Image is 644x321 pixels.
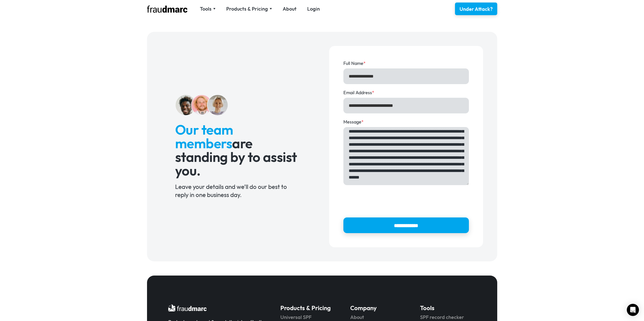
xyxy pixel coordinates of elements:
[200,5,212,12] div: Tools
[455,3,497,15] a: Under Attack?
[226,5,272,12] div: Products & Pricing
[460,6,493,13] div: Under Attack?
[226,5,268,12] div: Products & Pricing
[283,5,297,12] a: About
[420,314,476,321] a: SPF record checker
[420,304,476,312] h5: Tools
[350,304,406,312] h5: Company
[343,60,469,67] label: Full Name
[343,190,420,210] iframe: reCAPTCHA
[175,121,233,152] span: Our team members
[627,304,639,316] div: Open Intercom Messenger
[343,60,469,233] form: Contact Form
[200,5,216,12] div: Tools
[280,314,336,321] a: Universal SPF
[350,314,406,321] a: About
[280,304,336,312] h5: Products & Pricing
[307,5,320,12] a: Login
[175,183,301,199] div: Leave your details and we’ll do our best to reply in one business day.
[343,89,469,96] label: Email Address
[343,119,469,125] label: Message
[175,123,301,177] h2: are standing by to assist you.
